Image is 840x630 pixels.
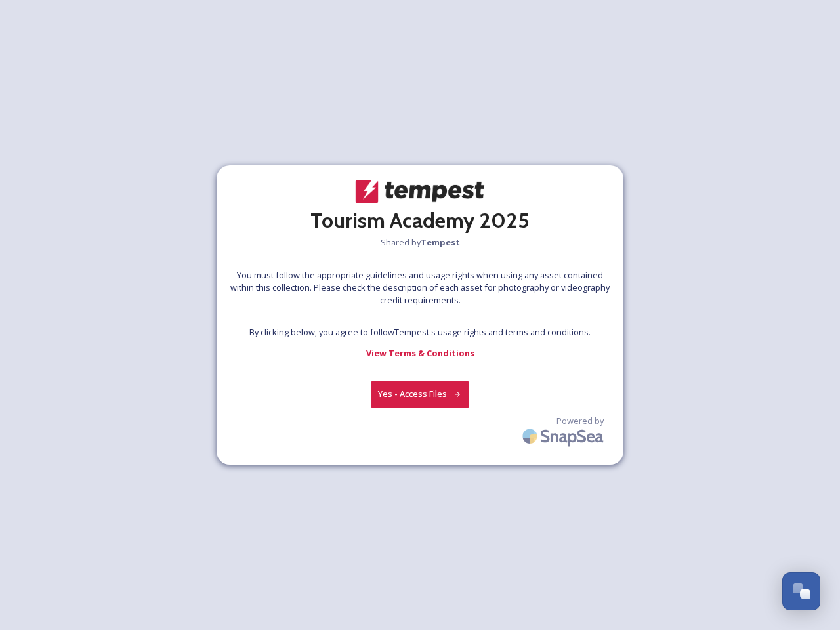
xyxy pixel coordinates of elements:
button: Yes - Access Files [371,381,469,408]
span: You must follow the appropriate guidelines and usage rights when using any asset contained within... [230,269,610,307]
span: Shared by [381,236,460,249]
img: SnapSea Logo [518,421,610,451]
strong: Tempest [421,236,460,248]
h2: Tourism Academy 2025 [310,205,530,236]
span: Powered by [556,415,604,427]
a: View Terms & Conditions [366,345,474,361]
img: tempest-color.png [354,178,486,205]
button: Open Chat [782,572,820,610]
span: By clicking below, you agree to follow Tempest 's usage rights and terms and conditions. [249,326,591,339]
strong: View Terms & Conditions [366,347,474,359]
